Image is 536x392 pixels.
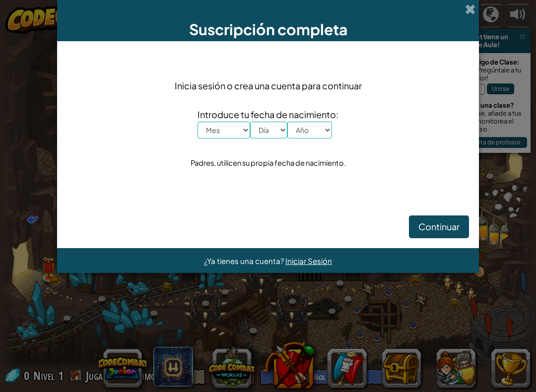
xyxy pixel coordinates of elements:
span: Continuar [418,221,460,232]
span: Introduce tu fecha de nacimiento: [198,107,338,122]
a: Iniciar Sesión [285,256,332,265]
span: Inicia sesión o crea una cuenta para continuar [175,78,362,93]
button: Continuar [409,215,469,238]
span: Suscripción completa [189,20,347,39]
div: Padres, utilicen su propia fecha de nacimiento. [191,156,346,170]
span: ¿Ya tienes una cuenta? [204,256,285,265]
